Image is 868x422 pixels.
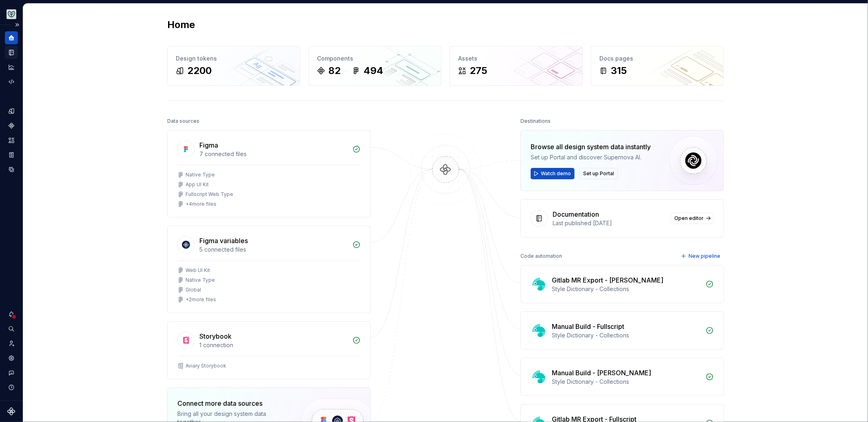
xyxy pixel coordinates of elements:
div: Figma [199,140,218,150]
img: 256e2c79-9abd-4d59-8978-03feab5a3943.png [7,9,16,19]
div: Manual Build - Fullscript [552,322,624,331]
div: Global [186,287,201,293]
div: Native Type [186,172,215,178]
a: Design tokens2200 [167,46,300,86]
a: Components [5,119,18,132]
button: New pipeline [678,250,724,262]
div: 1 connection [199,341,348,349]
span: New pipeline [689,253,720,259]
div: Web UI Kit [186,267,210,274]
span: Watch demo [541,170,571,177]
div: 315 [611,64,627,77]
span: Open editor [674,215,704,222]
div: 7 connected files [199,150,348,158]
div: Destinations [520,115,551,127]
div: Style Dictionary - Collections [552,285,701,293]
div: Assets [458,54,574,63]
svg: Supernova Logo [7,407,15,415]
a: Invite team [5,337,18,350]
div: Style Dictionary - Collections [552,378,701,386]
div: Data sources [167,115,199,127]
div: 494 [363,64,383,77]
div: 82 [328,64,341,77]
a: Docs pages315 [591,46,724,86]
a: Code automation [5,75,18,88]
a: Assets [5,134,18,147]
div: Storybook [199,331,232,341]
div: Design tokens [176,54,292,63]
h2: Home [167,18,195,31]
div: Code automation [520,250,562,262]
div: Components [317,54,433,63]
button: Expand sidebar [11,19,23,30]
div: Browse all design system data instantly [531,142,651,152]
a: Storybook stories [5,148,18,161]
button: Notifications [5,308,18,321]
div: Gitlab MR Export - [PERSON_NAME] [552,275,663,285]
div: Native Type [186,277,215,283]
a: Documentation [5,46,18,59]
div: Fullscript Web Type [186,191,233,198]
div: App UI Kit [186,181,209,188]
a: Storybook1 connectionAviary Storybook [167,321,371,379]
a: Figma7 connected filesNative TypeApp UI KitFullscript Web Type+4more files [167,130,371,218]
a: Open editor [671,213,714,224]
span: Set up Portal [583,170,614,177]
a: Settings [5,352,18,365]
a: Components82494 [308,46,442,86]
a: Figma variables5 connected filesWeb UI KitNative TypeGlobal+2more files [167,226,371,313]
div: Manual Build - [PERSON_NAME] [552,368,651,378]
a: Home [5,31,18,44]
a: Data sources [5,163,18,176]
div: Style Dictionary - Collections [552,331,701,339]
a: Analytics [5,61,18,74]
div: Documentation [553,209,599,219]
a: Assets275 [450,46,583,86]
div: Last published [DATE] [553,219,666,227]
div: + 2 more files [186,296,216,303]
div: 5 connected files [199,246,348,254]
button: Set up Portal [579,168,618,179]
button: Search ⌘K [5,322,18,335]
div: Aviary Storybook [186,363,226,369]
div: 275 [470,64,487,77]
div: Figma variables [199,236,248,246]
div: + 4 more files [186,201,216,207]
div: Docs pages [599,54,715,63]
button: Contact support [5,366,18,379]
div: Connect more data sources [177,398,287,408]
div: Set up Portal and discover Supernova AI. [531,153,651,161]
button: Watch demo [531,168,575,179]
div: 2200 [187,64,212,77]
a: Design tokens [5,104,18,117]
